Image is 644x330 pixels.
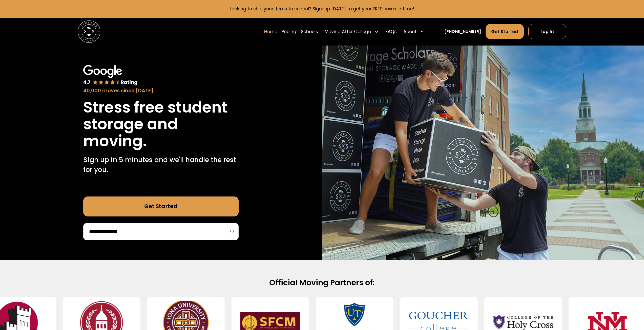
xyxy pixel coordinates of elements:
[403,28,417,35] div: About
[282,24,296,39] a: Pricing
[444,29,481,34] a: [PHONE_NUMBER]
[83,87,239,95] div: 40,000 moves since [DATE]
[230,6,414,12] a: Looking to ship your items to school? Sign-up [DATE] to get your FREE boxes in time!
[83,65,138,86] img: Google 4.7 star rating
[401,24,427,39] div: About
[385,24,397,39] a: FAQs
[78,20,100,43] img: Storage Scholars main logo
[83,155,239,175] p: Sign up in 5 minutes and we'll handle the rest for you.
[144,278,500,288] h2: Official Moving Partners of:
[325,28,371,35] div: Moving After College
[301,24,318,39] a: Schools
[264,24,277,39] a: Home
[78,20,100,43] a: home
[486,24,524,39] a: Get Started
[322,24,381,39] div: Moving After College
[528,24,566,39] a: Log In
[83,196,239,216] a: Get Started
[83,99,239,149] h1: Stress free student storage and moving.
